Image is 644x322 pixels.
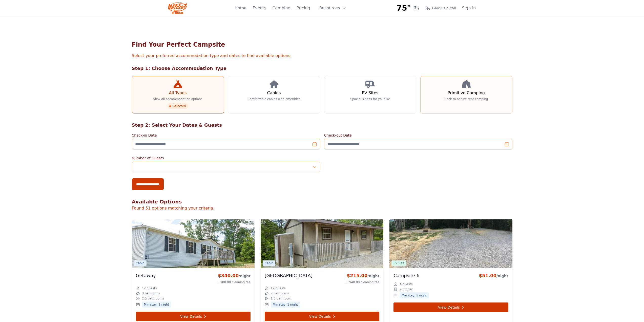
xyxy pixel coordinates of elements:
[132,198,512,205] h2: Available Options
[267,90,281,96] h3: Cabins
[479,272,508,279] div: $51.00
[368,274,380,278] span: /night
[217,280,251,284] div: + $80.00 cleaning fee
[142,286,157,290] span: 12 guests
[132,41,512,49] h1: Find Your Perfect Campsite
[261,219,383,268] img: Hillbilly Palace
[389,219,512,268] img: Campsite 6
[324,133,512,138] label: Check-out Date
[132,156,320,161] label: Number of Guests
[253,5,266,11] a: Events
[142,291,160,295] span: 3 bedrooms
[265,312,379,321] a: View Details
[346,272,379,279] div: $215.00
[136,272,156,279] h3: Getaway
[271,301,300,308] span: Min stay: 1 night
[271,286,286,290] span: 12 guests
[420,76,512,113] a: Primitive Camping Back to nature tent camping
[324,76,416,113] a: RV Sites Spacious sites for your RV
[496,274,508,278] span: /night
[265,272,313,279] h3: [GEOGRAPHIC_DATA]
[142,296,164,300] span: 2.5 bathrooms
[168,103,188,109] span: Selected
[400,287,413,291] span: 70 ft pad
[142,301,171,308] span: Min stay: 1 night
[362,90,378,96] h3: RV Sites
[346,280,379,284] div: + $40.00 cleaning fee
[247,97,300,101] p: Comfortable cabins with amenities
[271,296,291,300] span: 1.0 bathroom
[132,133,320,138] label: Check-in Date
[136,312,251,321] a: View Details
[169,90,186,96] h3: All Types
[235,5,246,11] a: Home
[397,4,411,13] span: 75°
[271,291,289,295] span: 2 bedrooms
[132,53,512,59] p: Select your preferred accommodation type and dates to find available options.
[391,260,406,266] span: RV Site
[393,302,508,312] a: View Details
[393,272,419,279] h3: Campsite 6
[272,5,290,11] a: Camping
[297,5,310,11] a: Pricing
[132,205,512,211] p: Found 51 options matching your criteria.
[400,292,429,298] span: Min stay: 1 night
[132,122,512,129] h2: Step 2: Select Your Dates & Guests
[400,282,412,286] span: 4 guests
[350,97,390,101] p: Spacious sites for your RV
[445,97,488,101] p: Back to nature tent camping
[462,5,476,11] a: Sign In
[425,6,456,11] a: Give us a call
[153,97,202,101] p: View all accommodation options
[228,76,320,113] a: Cabins Comfortable cabins with amenities
[448,90,485,96] h3: Primitive Camping
[239,274,251,278] span: /night
[132,219,255,268] img: Getaway
[432,6,456,11] span: Give us a call
[132,76,224,113] a: All Types View all accommodation options Selected
[134,260,147,266] span: Cabin
[168,2,187,14] img: Wildcat Logo
[263,260,275,266] span: Cabin
[316,3,349,13] button: Resources
[132,65,512,72] h2: Step 1: Choose Accommodation Type
[217,272,251,279] div: $340.00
